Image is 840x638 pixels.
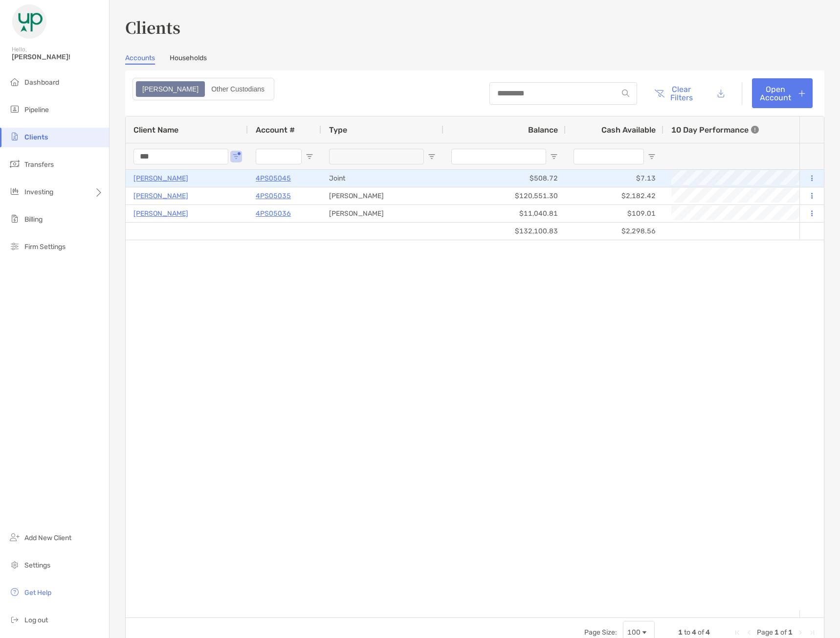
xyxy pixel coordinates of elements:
img: logout icon [9,614,21,625]
img: transfers icon [9,158,21,170]
div: 10 Day Performance [671,116,759,143]
input: Client Name Filter Input [133,149,228,164]
div: Previous Page [745,629,753,637]
img: clients icon [9,131,21,142]
span: 1 [788,628,793,637]
span: to [684,628,690,637]
input: Balance Filter Input [451,149,546,164]
div: $120,551.30 [443,187,566,205]
button: Open Filter Menu [232,153,240,160]
span: Clients [24,133,48,141]
span: 4 [692,628,696,637]
a: 4PS05036 [256,207,291,220]
div: $2,298.56 [566,223,663,240]
span: Pipeline [24,106,49,114]
span: Log out [24,616,48,624]
span: of [780,628,787,637]
div: Next Page [796,629,804,637]
img: Zoe Logo [12,4,47,39]
a: Households [170,54,207,65]
div: [PERSON_NAME] [321,187,443,205]
input: Account # Filter Input [256,149,302,164]
span: Cash Available [601,125,656,135]
a: [PERSON_NAME] [133,190,188,202]
div: $2,182.42 [566,187,663,205]
span: Balance [528,125,558,135]
img: investing icon [9,185,21,197]
div: Joint [321,170,443,187]
span: Add New Client [24,534,71,542]
div: $109.01 [566,205,663,222]
span: Page [757,628,773,637]
button: Open Filter Menu [306,153,313,160]
input: Cash Available Filter Input [574,149,644,164]
a: 4PS05045 [256,172,291,184]
img: input icon [622,90,629,97]
h3: Clients [125,16,824,38]
span: 4 [706,628,710,637]
span: Dashboard [24,78,59,87]
div: segmented control [133,78,274,100]
img: pipeline icon [9,103,21,115]
span: Client Name [133,125,178,135]
span: Type [329,125,347,135]
a: 4PS05035 [256,190,291,202]
div: $132,100.83 [443,223,566,240]
a: [PERSON_NAME] [133,207,188,220]
span: Firm Settings [24,243,66,251]
img: billing icon [9,213,21,225]
span: Account # [256,125,295,135]
img: firm-settings icon [9,240,21,252]
span: Billing [24,215,43,224]
div: Last Page [808,629,816,637]
span: Transfers [24,160,54,169]
span: Settings [24,561,50,570]
span: Get Help [24,589,51,597]
span: Investing [24,188,53,196]
button: Open Filter Menu [550,153,558,160]
div: [PERSON_NAME] [321,205,443,222]
a: Accounts [125,54,155,65]
div: Page Size: [584,628,617,637]
img: dashboard icon [9,76,21,88]
span: of [698,628,704,637]
div: $11,040.81 [443,205,566,222]
img: get-help icon [9,586,21,598]
a: [PERSON_NAME] [133,172,188,184]
div: Zoe [137,82,204,96]
span: 1 [774,628,779,637]
img: settings icon [9,559,21,570]
div: $7.13 [566,170,663,187]
button: Clear Filters [647,78,700,108]
span: [PERSON_NAME]! [12,53,103,61]
div: Other Custodians [206,82,270,96]
button: Open Filter Menu [428,153,436,160]
div: 100 [627,628,641,637]
span: 1 [678,628,683,637]
button: Open Filter Menu [648,153,656,160]
img: add_new_client icon [9,531,21,543]
div: First Page [733,629,741,637]
a: Open Account [752,78,813,108]
div: $508.72 [443,170,566,187]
